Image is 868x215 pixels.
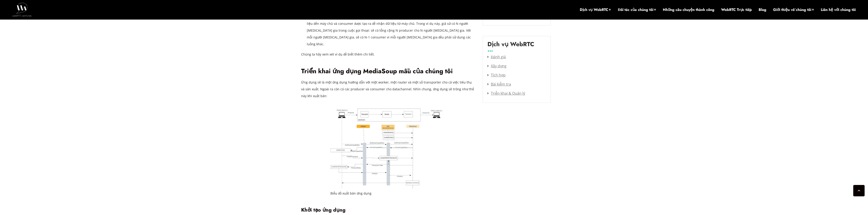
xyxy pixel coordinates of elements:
[487,63,507,68] a: Xây dựng
[491,91,525,96] font: Triển khai & Quản lý
[491,82,511,87] font: Bài kiểm tra
[301,52,375,56] font: Chúng ta hãy xem xét ví dụ để biết thêm chi tiết.
[491,73,506,78] font: Tích hợp
[773,7,814,12] a: Giới thiệu về chúng tôi
[301,80,474,98] font: Ứng dụng sẽ là một ứng dụng hướng dẫn với một worker, một router và một số transporter cho cả việ...
[618,7,653,12] font: Đối tác của chúng tôi
[487,91,525,96] a: Triển khai & Quản lý
[301,66,453,76] font: Triển khai ứng dụng MediaSoup mẫu của chúng tôi
[663,7,714,12] a: Những câu chuyện thành công
[307,15,473,46] font: WebRTC transport chứa các consumer hoặc producer. Nói một cách đơn giản, producer được tạo ra để ...
[721,7,752,12] a: WebRTC Trực tiếp
[759,7,766,12] a: Blog
[491,54,506,59] font: Đánh giá
[580,7,611,12] a: Dịch vụ WebRTC
[487,54,506,59] a: Đánh giá
[12,3,32,16] img: WebRTC.ventures
[330,191,371,195] font: Biểu đồ xuất bản ứng dụng
[491,63,507,68] font: Xây dựng
[773,7,811,12] font: Giới thiệu về chúng tôi
[487,82,511,87] a: Bài kiểm tra
[821,7,856,12] a: Liên hệ với chúng tôi
[301,206,345,213] font: Khởi tạo ứng dụng
[487,73,506,78] a: Tích hợp
[487,40,534,48] font: Dịch vụ WebRTC
[580,7,608,12] font: Dịch vụ WebRTC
